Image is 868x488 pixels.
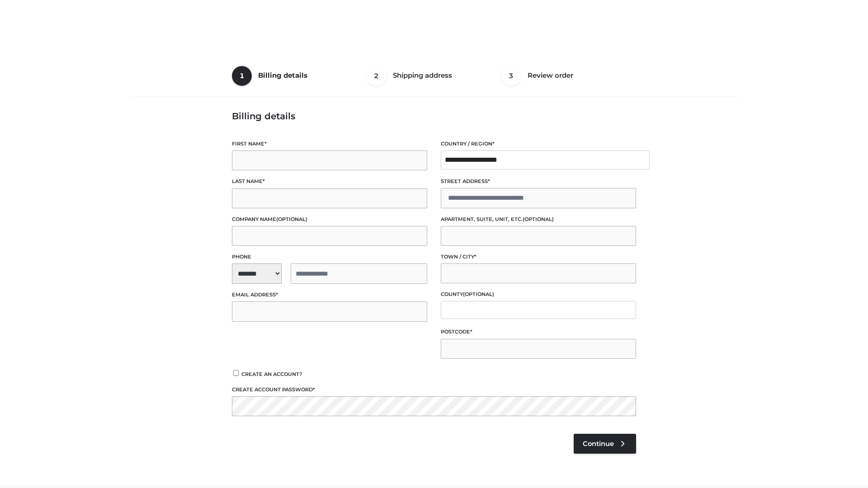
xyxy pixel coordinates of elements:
label: First name [232,140,427,148]
span: 3 [501,66,521,86]
label: Country / Region [441,140,636,148]
span: (optional) [276,216,307,222]
label: Company name [232,215,427,224]
span: Continue [583,440,614,448]
label: Last name [232,177,427,186]
span: Billing details [258,71,307,80]
label: County [441,290,636,299]
label: Postcode [441,328,636,336]
h3: Billing details [232,111,636,122]
a: Continue [574,434,636,454]
label: Email address [232,291,427,299]
label: Apartment, suite, unit, etc. [441,215,636,224]
span: 1 [232,66,252,86]
label: Create account password [232,385,636,394]
label: Phone [232,253,427,261]
span: Review order [528,71,573,80]
label: Town / City [441,253,636,261]
span: (optional) [463,291,494,297]
span: Shipping address [393,71,452,80]
span: 2 [367,66,387,86]
span: (optional) [523,216,554,222]
span: Create an account? [241,371,302,377]
label: Street address [441,177,636,186]
input: Create an account? [232,370,240,376]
